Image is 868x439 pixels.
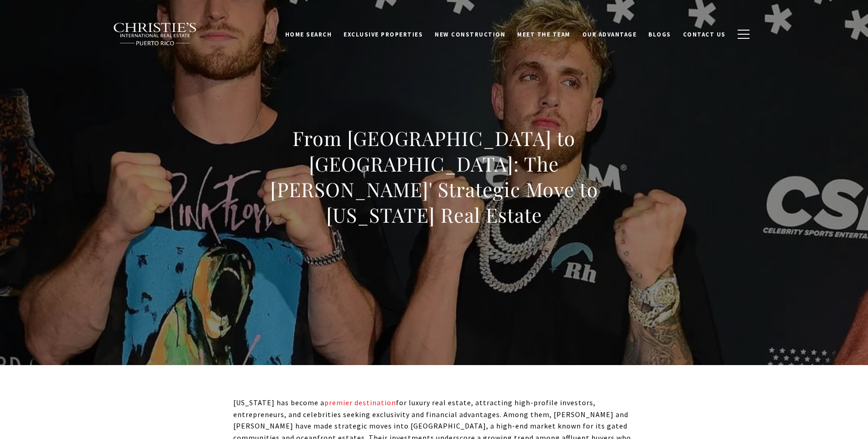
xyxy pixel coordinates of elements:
img: Christie's International Real Estate black text logo [113,22,198,46]
span: Blogs [648,30,671,37]
a: Blogs [642,25,677,42]
a: Exclusive Properties [338,25,429,42]
a: New Construction [429,25,511,42]
h1: From [GEOGRAPHIC_DATA] to [GEOGRAPHIC_DATA]: The [PERSON_NAME]' Strategic Move to [US_STATE] Real... [233,125,635,228]
a: premier destination [324,398,396,407]
span: Contact Us [683,30,726,37]
a: Home Search [279,25,338,42]
a: Our Advantage [576,25,643,42]
a: Meet the Team [511,25,576,42]
span: New Construction [435,30,505,37]
span: Our Advantage [582,30,637,37]
span: Exclusive Properties [344,30,423,37]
